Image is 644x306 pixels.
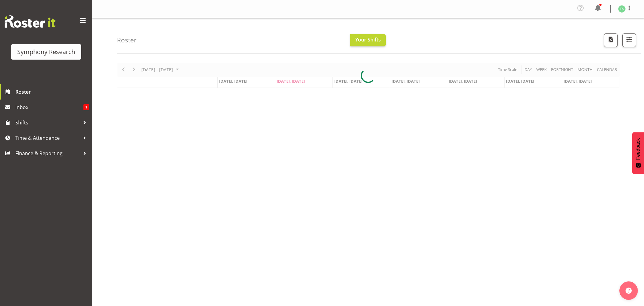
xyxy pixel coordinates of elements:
span: Your Shifts [355,36,381,43]
h4: Roster [117,37,137,44]
button: Feedback - Show survey [632,132,644,174]
button: Your Shifts [350,34,386,46]
span: Inbox [15,103,83,112]
button: Download a PDF of the roster according to the set date range. [604,33,618,47]
span: Roster [15,87,89,96]
span: 1 [83,104,89,110]
img: Rosterit website logo [5,15,55,28]
img: tanya-stebbing1954.jpg [618,5,626,13]
span: Finance & Reporting [15,149,80,158]
span: Time & Attendance [15,133,80,143]
div: Symphony Research [17,47,75,57]
button: Filter Shifts [622,33,636,47]
span: Shifts [15,118,80,127]
span: Feedback [635,138,641,160]
img: help-xxl-2.png [626,288,632,294]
